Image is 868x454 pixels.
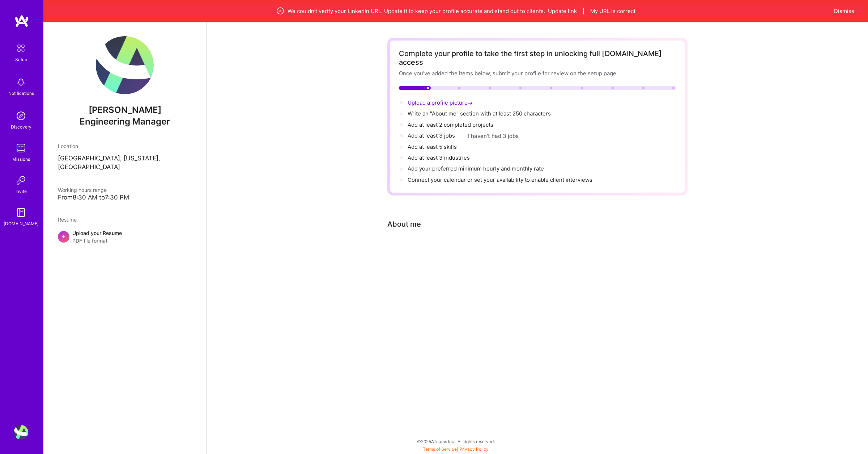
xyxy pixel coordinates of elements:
button: My URL is correct [590,7,635,15]
span: | [423,446,489,452]
div: +Upload your ResumePDF file format [58,229,192,244]
img: teamwork [14,141,28,155]
img: User Avatar [96,36,154,94]
button: I haven't had 3 jobs [468,132,519,140]
div: Upload your Resume [72,229,122,244]
div: From 8:30 AM to 7:30 PM [58,194,192,201]
img: Invite [14,173,28,188]
span: Add at least 2 completed projects [408,121,493,128]
div: [DOMAIN_NAME] [4,220,39,227]
p: [GEOGRAPHIC_DATA], [US_STATE], [GEOGRAPHIC_DATA] [58,154,192,172]
img: logo [14,14,29,28]
img: User Avatar [14,425,28,440]
span: + [61,232,66,240]
span: Add at least 5 skills [408,143,457,150]
img: setup [13,41,29,56]
button: Dismiss [834,7,854,15]
button: Update link [548,7,577,15]
span: Connect your calendar or set your availability to enable client interviews [408,176,592,183]
span: Add at least 3 jobs [408,132,455,139]
span: Add at least 3 industries [408,154,470,161]
div: Invite [16,188,27,195]
img: discovery [14,109,28,123]
span: [PERSON_NAME] [58,105,192,115]
span: → [468,99,473,107]
span: Engineering Manager [80,116,170,127]
img: guide book [14,205,28,220]
div: Notifications [8,89,34,97]
div: Once you’ve added the items below, submit your profile for review on the setup page. [399,70,676,77]
a: Terms of Service [423,446,457,452]
span: PDF file format [72,237,122,244]
div: Setup [15,56,27,63]
div: Discovery [11,123,31,131]
span: Add your preferred minimum hourly and monthly rate [408,165,544,172]
div: We couldn’t verify your LinkedIn URL. Update it to keep your profile accurate and stand out to cl... [81,7,830,15]
div: About me [387,219,421,230]
span: Upload a profile picture [408,99,474,106]
span: Working hours range [58,187,107,193]
img: bell [14,75,28,89]
div: Complete your profile to take the first step in unlocking full [DOMAIN_NAME] access [399,49,676,67]
a: User Avatar [12,425,30,440]
div: Missions [12,155,30,163]
a: Privacy Policy [459,446,489,452]
div: © 2025 ATeams Inc., All rights reserved. [43,432,868,450]
span: Resume [58,217,77,223]
div: Location [58,142,192,150]
span: Write an "About me" section with at least 250 characters [408,110,552,117]
span: | [583,7,584,15]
